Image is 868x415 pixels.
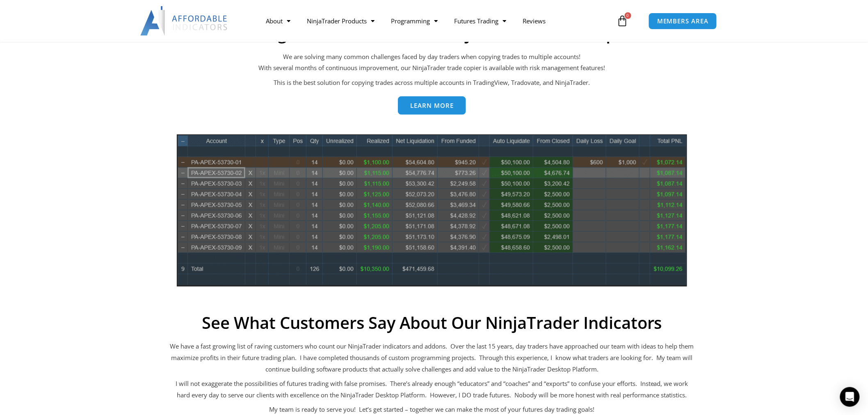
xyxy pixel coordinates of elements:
[258,11,614,30] nav: Menu
[410,103,454,109] span: Learn more
[258,11,299,30] a: About
[446,11,514,30] a: Futures Trading
[140,6,228,36] img: LogoAI | Affordable Indicators – NinjaTrader
[649,13,717,30] a: MEMBERS AREA
[299,11,383,30] a: NinjaTrader Products
[657,18,708,24] span: MEMBERS AREA
[625,12,631,19] span: 0
[169,379,694,401] p: I will not exaggerate the possibilities of futures trading with false promises. There’s already e...
[169,23,694,43] h2: TradingView, Tradovate, & NinjaTrader Trade Copier
[514,11,554,30] a: Reviews
[840,387,860,407] div: Open Intercom Messenger
[177,135,687,287] img: wideview8 28 2 | Affordable Indicators – NinjaTrader
[398,96,466,115] a: Learn more
[169,51,694,74] p: We are solving many common challenges faced by day traders when copying trades to multiple accoun...
[169,341,694,376] p: We have a fast growing list of raving customers who count our NinjaTrader indicators and addons. ...
[605,9,641,33] a: 0
[169,77,694,89] p: This is the best solution for copying trades across multiple accounts in TradingView, Tradovate, ...
[169,313,694,333] h2: See What Customers Say About Our NinjaTrader Indicators
[383,11,446,30] a: Programming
